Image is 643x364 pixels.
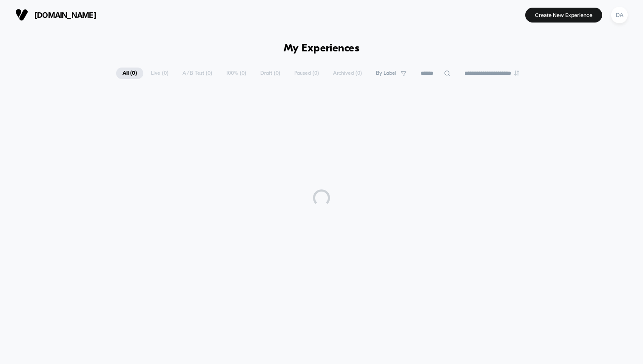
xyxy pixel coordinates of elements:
span: By Label [376,70,396,76]
h1: My Experiences [284,42,360,55]
span: All ( 0 ) [116,68,143,79]
span: [DOMAIN_NAME] [34,11,96,20]
button: Create New Experience [525,8,602,23]
button: DA [609,6,630,24]
img: end [514,71,519,76]
img: Visually logo [15,8,28,21]
div: DA [611,7,628,23]
button: [DOMAIN_NAME] [13,8,99,22]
